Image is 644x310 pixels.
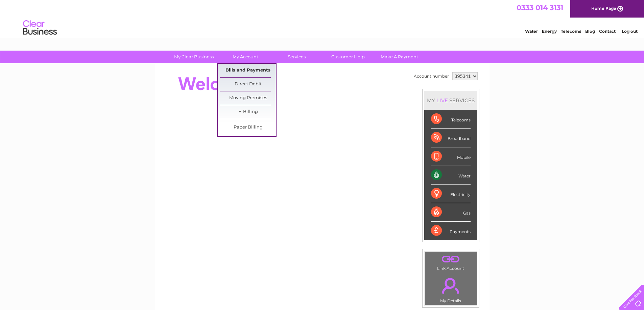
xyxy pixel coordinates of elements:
[517,3,563,12] a: 0333 014 3131
[542,29,557,34] a: Energy
[220,105,276,119] a: E-Billing
[220,78,276,91] a: Direct Debit
[431,166,471,185] div: Water
[23,18,57,38] img: logo.png
[425,251,477,273] td: Link Account
[431,222,471,240] div: Payments
[220,121,276,134] a: Paper Billing
[585,29,595,34] a: Blog
[166,51,222,63] a: My Clear Business
[431,129,471,147] div: Broadband
[431,147,471,166] div: Mobile
[431,110,471,129] div: Telecoms
[431,185,471,203] div: Electricity
[431,203,471,222] div: Gas
[427,274,475,298] a: .
[220,64,276,77] a: Bills and Payments
[622,29,638,34] a: Log out
[435,97,449,104] div: LIVE
[599,29,616,34] a: Contact
[372,51,427,63] a: Make A Payment
[427,253,475,265] a: .
[320,51,376,63] a: Customer Help
[217,51,273,63] a: My Account
[412,71,451,82] td: Account number
[525,29,538,34] a: Water
[561,29,581,34] a: Telecoms
[424,91,477,110] div: MY SERVICES
[269,51,325,63] a: Services
[163,4,482,33] div: Clear Business is a trading name of Verastar Limited (registered in [GEOGRAPHIC_DATA] No. 3667643...
[220,91,276,105] a: Moving Premises
[425,272,477,305] td: My Details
